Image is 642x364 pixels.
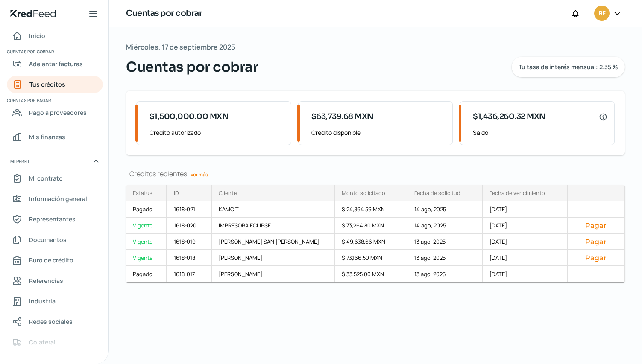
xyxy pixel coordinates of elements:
[29,255,73,265] span: Buró de crédito
[126,218,167,234] a: Vigente
[7,334,103,351] a: Colateral
[7,252,103,269] a: Buró de crédito
[29,193,87,204] span: Información general
[212,201,334,218] div: KAMCIT
[483,266,567,282] div: [DATE]
[407,266,483,282] div: 13 ago, 2025
[311,111,374,122] span: $63,739.68 MXN
[483,250,567,266] div: [DATE]
[473,127,607,138] span: Saldo
[212,218,334,234] div: IMPRESORA ECLIPSE
[29,214,76,224] span: Representantes
[407,218,483,234] div: 14 ago, 2025
[29,107,87,118] span: Pago a proveedores
[167,266,212,282] div: 1618-017
[407,201,483,218] div: 14 ago, 2025
[29,58,83,69] span: Adelantar facturas
[335,250,407,266] div: $ 73,166.50 MXN
[7,55,103,73] a: Adelantar facturas
[335,218,407,234] div: $ 73,264.80 MXN
[167,201,212,218] div: 1618-021
[29,30,45,41] span: Inicio
[311,127,446,138] span: Crédito disponible
[29,296,56,306] span: Industria
[29,234,67,245] span: Documentos
[212,250,334,266] div: [PERSON_NAME]
[7,313,103,330] a: Redes sociales
[126,234,167,250] a: Vigente
[575,237,617,246] button: Pagar
[126,250,167,266] a: Vigente
[126,201,167,218] a: Pagado
[7,96,102,104] span: Cuentas por pagar
[7,231,103,248] a: Documentos
[126,57,258,77] span: Cuentas por cobrar
[7,76,103,93] a: Tus créditos
[150,111,229,122] span: $1,500,000.00 MXN
[575,221,617,230] button: Pagar
[483,201,567,218] div: [DATE]
[575,253,617,262] button: Pagar
[212,234,334,250] div: [PERSON_NAME] SAN [PERSON_NAME]
[126,169,625,178] div: Créditos recientes
[7,48,102,55] span: Cuentas por cobrar
[342,189,385,197] div: Monto solicitado
[167,234,212,250] div: 1618-019
[29,173,63,183] span: Mi contrato
[519,64,618,70] span: Tu tasa de interés mensual: 2.35 %
[407,234,483,250] div: 13 ago, 2025
[7,104,103,121] a: Pago a proveedores
[219,189,237,197] div: Cliente
[7,293,103,310] a: Industria
[407,250,483,266] div: 13 ago, 2025
[598,9,605,19] span: RE
[7,170,103,187] a: Mi contrato
[414,189,460,197] div: Fecha de solicitud
[483,218,567,234] div: [DATE]
[29,79,65,90] span: Tus créditos
[187,168,211,181] a: Ver más
[126,7,202,20] h1: Cuentas por cobrar
[335,234,407,250] div: $ 49,638.66 MXN
[10,157,30,165] span: Mi perfil
[126,41,235,53] span: Miércoles, 17 de septiembre 2025
[29,337,56,347] span: Colateral
[335,201,407,218] div: $ 24,864.59 MXN
[150,127,284,138] span: Crédito autorizado
[7,27,103,44] a: Inicio
[126,266,167,282] a: Pagado
[29,131,65,142] span: Mis finanzas
[167,218,212,234] div: 1618-020
[7,190,103,207] a: Información general
[7,128,103,146] a: Mis finanzas
[7,211,103,228] a: Representantes
[29,316,73,327] span: Redes sociales
[167,250,212,266] div: 1618-018
[490,189,545,197] div: Fecha de vencimiento
[133,189,152,197] div: Estatus
[174,189,179,197] div: ID
[7,272,103,289] a: Referencias
[483,234,567,250] div: [DATE]
[212,266,334,282] div: [PERSON_NAME]...
[473,111,546,122] span: $1,436,260.32 MXN
[335,266,407,282] div: $ 33,525.00 MXN
[29,275,63,286] span: Referencias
